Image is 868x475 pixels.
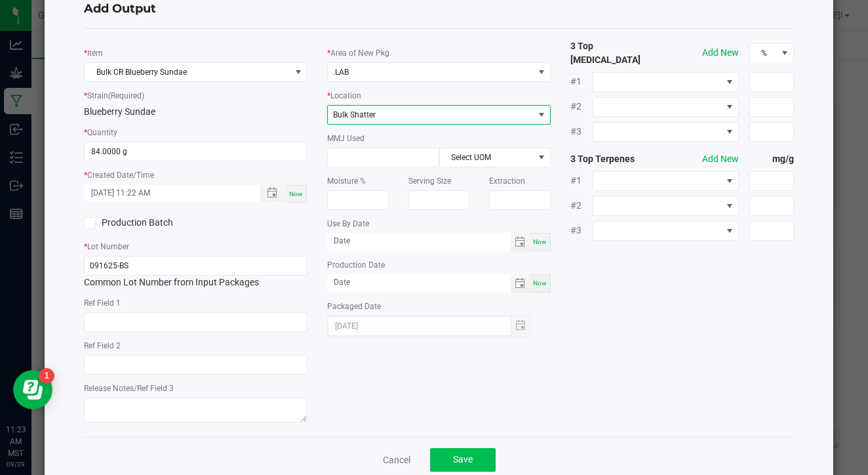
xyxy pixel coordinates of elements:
[327,274,511,291] input: Date
[511,274,530,293] span: Toggle calendar
[750,44,777,62] span: %
[289,190,303,197] span: Now
[593,97,739,117] span: NO DATA FOUND
[87,90,144,102] label: Strain
[702,46,739,60] button: Add New
[570,224,593,237] span: #3
[330,47,389,59] label: Area of New Pkg
[593,196,739,216] span: NO DATA FOUND
[330,90,361,102] label: Location
[85,63,290,81] span: Bulk CR Blueberry Sundae
[593,122,739,142] span: NO DATA FOUND
[87,241,129,253] label: Lot Number
[333,68,349,77] span: .LAB
[84,382,174,394] label: Release Notes/Ref Field 3
[570,199,593,213] span: #2
[570,125,593,138] span: #3
[13,370,52,409] iframe: Resource center
[327,218,369,230] label: Use By Date
[84,106,155,117] span: Blueberry Sundae
[327,133,365,144] label: MMJ Used
[570,152,660,166] strong: 3 Top Terpenes
[87,169,154,181] label: Created Date/Time
[453,454,473,465] span: Save
[570,100,593,114] span: #2
[749,152,794,166] strong: mg/g
[260,185,286,201] span: Toggle popup
[511,233,530,251] span: Toggle calendar
[593,171,739,191] span: NO DATA FOUND
[327,175,366,187] label: Moisture %
[702,152,739,166] button: Add New
[570,39,660,67] strong: 3 Top [MEDICAL_DATA]
[87,47,103,59] label: Item
[593,72,739,92] span: NO DATA FOUND
[327,259,385,271] label: Production Date
[408,175,451,187] label: Serving Size
[108,91,144,100] span: (Required)
[84,340,121,352] label: Ref Field 2
[430,448,496,472] button: Save
[570,75,593,89] span: #1
[333,110,376,119] span: Bulk Shatter
[440,148,534,167] span: Select UOM
[84,216,186,230] label: Production Batch
[84,297,121,309] label: Ref Field 1
[489,175,525,187] label: Extraction
[39,368,54,384] iframe: Resource center unread badge
[87,127,117,138] label: Quantity
[533,279,547,287] span: Now
[383,453,410,466] a: Cancel
[84,256,307,289] div: Common Lot Number from Input Packages
[570,174,593,188] span: #1
[85,185,247,201] input: Created Datetime
[327,300,381,312] label: Packaged Date
[327,233,511,249] input: Date
[84,1,794,18] h4: Add Output
[593,221,739,241] span: NO DATA FOUND
[533,238,547,245] span: Now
